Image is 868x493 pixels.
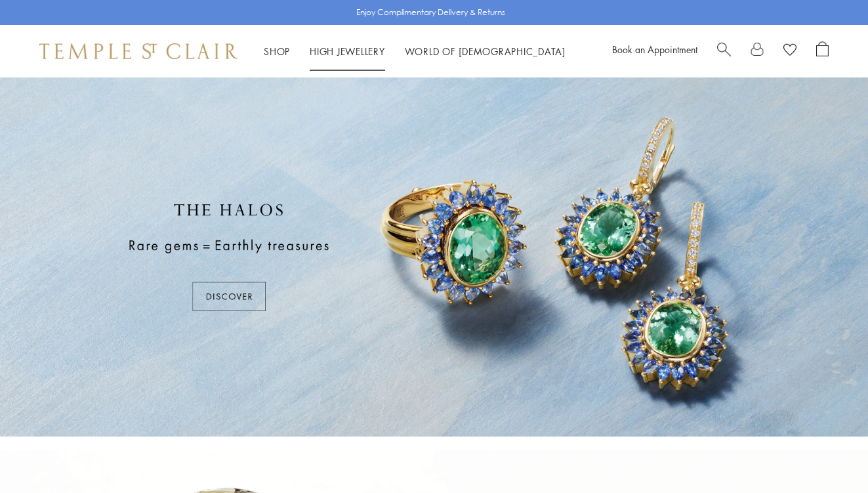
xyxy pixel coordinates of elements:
p: Enjoy Complimentary Delivery & Returns [356,6,505,19]
a: Book an Appointment [612,43,697,56]
a: ShopShop [264,45,290,58]
a: View Wishlist [783,41,796,61]
a: World of [DEMOGRAPHIC_DATA]World of [DEMOGRAPHIC_DATA] [405,45,566,58]
a: Search [717,41,731,61]
a: Open Shopping Bag [816,41,829,61]
img: Temple St. Clair [39,43,238,59]
iframe: Gorgias live chat messenger [802,431,855,480]
nav: Main navigation [264,43,566,60]
a: High JewelleryHigh Jewellery [310,45,385,58]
